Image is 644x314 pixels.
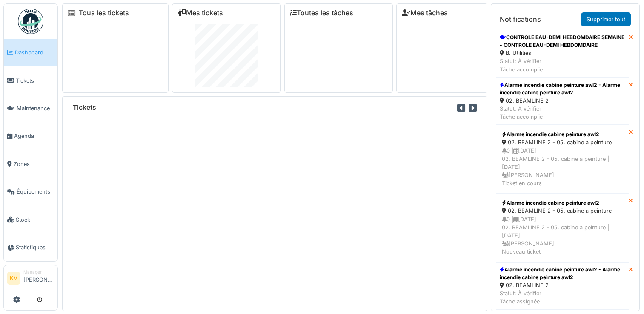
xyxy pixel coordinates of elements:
[502,207,623,215] div: 02. BEAMLINE 2 - 05. cabine a peinture
[496,77,629,125] a: Alarme incendie cabine peinture awl2 - Alarme incendie cabine peinture awl2 02. BEAMLINE 2 Statut...
[16,243,54,251] span: Statistiques
[14,132,54,140] span: Agenda
[500,105,625,121] div: Statut: À vérifier Tâche accomplie
[496,125,629,193] a: Alarme incendie cabine peinture awl2 02. BEAMLINE 2 - 05. cabine a peinture 0 |[DATE]02. BEAMLINE...
[496,30,629,77] a: CONTROLE EAU-DEMI HEBDOMDAIRE SEMAINE - CONTROLE EAU-DEMI HEBDOMDAIRE B. Utilities Statut: À véri...
[4,234,57,261] a: Statistiques
[500,289,625,305] div: Statut: À vérifier Tâche assignée
[502,215,623,256] div: 0 | [DATE] 02. BEAMLINE 2 - 05. cabine a peinture | [DATE] [PERSON_NAME] Nouveau ticket
[17,188,54,196] span: Équipements
[79,9,129,17] a: Tous les tickets
[496,193,629,262] a: Alarme incendie cabine peinture awl2 02. BEAMLINE 2 - 05. cabine a peinture 0 |[DATE]02. BEAMLINE...
[18,9,43,34] img: Badge_color-CXgf-gQk.svg
[290,9,353,17] a: Toutes les tâches
[7,272,20,285] li: KV
[4,66,57,94] a: Tickets
[502,138,623,146] div: 02. BEAMLINE 2 - 05. cabine a peinture
[15,49,54,57] span: Dashboard
[402,9,448,17] a: Mes tâches
[73,103,96,111] h6: Tickets
[14,160,54,168] span: Zones
[177,9,223,17] a: Mes tickets
[500,57,625,73] div: Statut: À vérifier Tâche accomplie
[500,49,625,57] div: B. Utilities
[500,97,625,105] div: 02. BEAMLINE 2
[4,150,57,178] a: Zones
[23,269,54,287] li: [PERSON_NAME]
[17,104,54,112] span: Maintenance
[7,269,54,289] a: KV Manager[PERSON_NAME]
[16,216,54,224] span: Stock
[4,122,57,150] a: Agenda
[500,15,541,23] h6: Notifications
[4,94,57,122] a: Maintenance
[502,199,623,207] div: Alarme incendie cabine peinture awl2
[4,178,57,206] a: Équipements
[4,39,57,66] a: Dashboard
[4,206,57,233] a: Stock
[502,131,623,138] div: Alarme incendie cabine peinture awl2
[500,266,625,281] div: Alarme incendie cabine peinture awl2 - Alarme incendie cabine peinture awl2
[500,281,625,289] div: 02. BEAMLINE 2
[500,34,625,49] div: CONTROLE EAU-DEMI HEBDOMDAIRE SEMAINE - CONTROLE EAU-DEMI HEBDOMDAIRE
[23,269,54,275] div: Manager
[496,262,629,310] a: Alarme incendie cabine peinture awl2 - Alarme incendie cabine peinture awl2 02. BEAMLINE 2 Statut...
[502,147,623,188] div: 0 | [DATE] 02. BEAMLINE 2 - 05. cabine a peinture | [DATE] [PERSON_NAME] Ticket en cours
[500,81,625,97] div: Alarme incendie cabine peinture awl2 - Alarme incendie cabine peinture awl2
[581,12,631,26] a: Supprimer tout
[16,77,54,85] span: Tickets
